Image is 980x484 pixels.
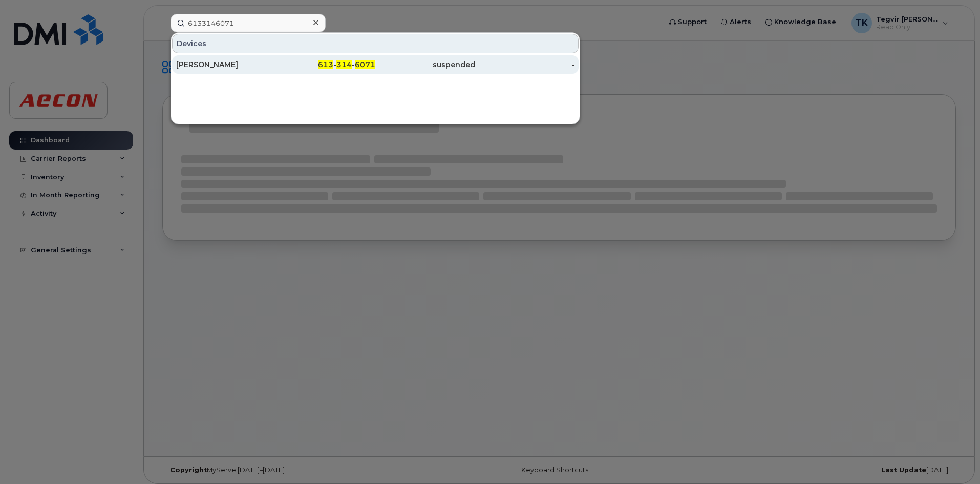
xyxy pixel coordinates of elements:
[318,60,333,69] span: 613
[375,59,475,70] div: suspended
[172,34,579,53] div: Devices
[336,60,352,69] span: 314
[172,55,579,74] a: [PERSON_NAME]613-314-6071suspended-
[276,59,376,70] div: - -
[355,60,375,69] span: 6071
[176,59,276,70] div: [PERSON_NAME]
[475,59,575,70] div: -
